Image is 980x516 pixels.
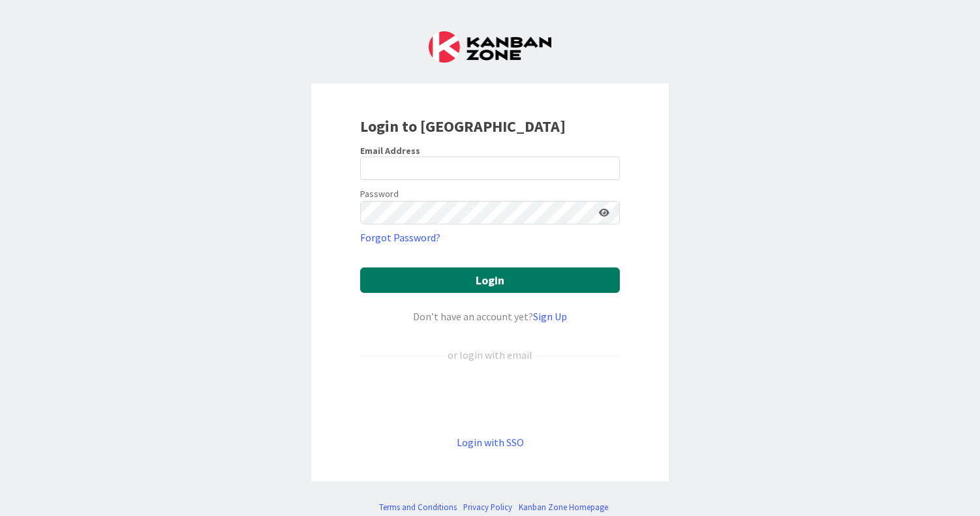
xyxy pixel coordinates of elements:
[360,309,620,324] div: Don’t have an account yet?
[444,347,536,363] div: or login with email
[354,384,626,413] iframe: Sign in with Google Button
[533,310,567,323] a: Sign Up
[360,116,566,136] b: Login to [GEOGRAPHIC_DATA]
[519,501,608,513] a: Kanban Zone Homepage
[360,145,420,157] label: Email Address
[463,501,512,513] a: Privacy Policy
[360,267,620,293] button: Login
[379,501,457,513] a: Terms and Conditions
[360,230,440,245] a: Forgot Password?
[457,436,524,449] a: Login with SSO
[360,187,399,201] label: Password
[429,31,551,63] img: Kanban Zone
